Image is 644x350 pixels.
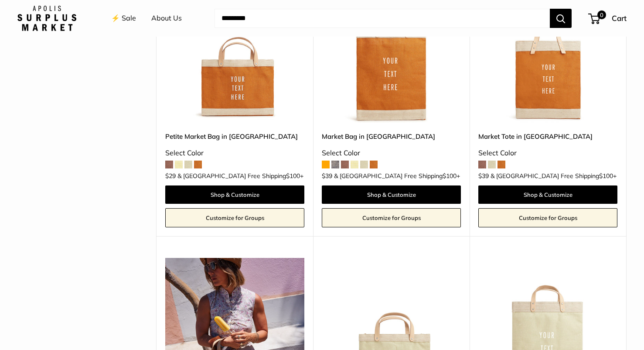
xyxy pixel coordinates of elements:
span: $39 [478,172,489,180]
span: & [GEOGRAPHIC_DATA] Free Shipping + [334,173,460,179]
span: & [GEOGRAPHIC_DATA] Free Shipping + [491,173,617,179]
a: Petite Market Bag in [GEOGRAPHIC_DATA] [165,131,304,141]
div: Select Color [478,147,617,160]
img: Apolis: Surplus Market [17,6,76,31]
span: $29 [165,172,176,180]
span: Cart [612,14,627,23]
a: Customize for Groups [322,208,461,227]
a: Customize for Groups [165,208,304,227]
span: 0 [597,10,606,19]
a: Market Tote in [GEOGRAPHIC_DATA] [478,131,617,141]
a: Shop & Customize [165,185,304,204]
div: Select Color [165,147,304,160]
a: Market Bag in [GEOGRAPHIC_DATA] [322,131,461,141]
a: Shop & Customize [478,185,617,204]
a: 0 Cart [589,11,627,25]
a: Shop & Customize [322,185,461,204]
div: Select Color [322,147,461,160]
span: $39 [322,172,332,180]
a: About Us [151,12,182,25]
span: $100 [443,172,457,180]
a: Customize for Groups [478,208,617,227]
span: $100 [599,172,613,180]
input: Search... [215,9,550,28]
span: $100 [286,172,300,180]
a: ⚡️ Sale [111,12,136,25]
button: Search [550,9,572,28]
span: & [GEOGRAPHIC_DATA] Free Shipping + [177,173,303,179]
